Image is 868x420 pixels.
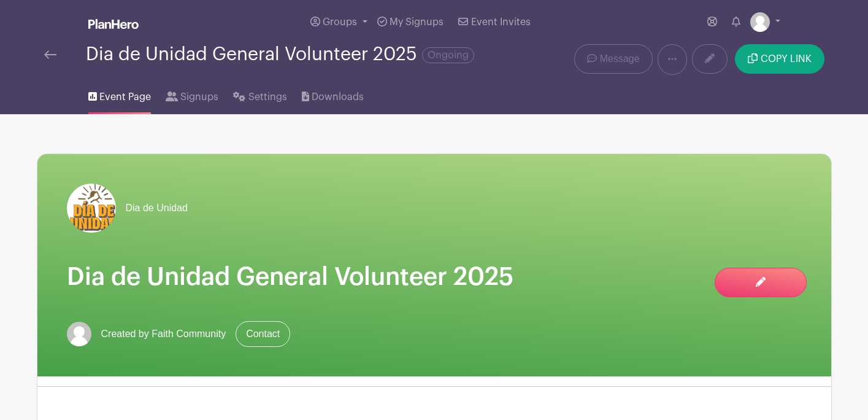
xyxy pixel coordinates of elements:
[390,17,444,27] span: My Signups
[180,90,218,104] span: Signups
[761,54,812,64] span: COPY LINK
[67,262,802,292] h1: Dia de Unidad General Volunteer 2025
[88,75,151,114] a: Event Page
[422,47,474,63] span: Ongoing
[126,201,188,216] span: Dia de Unidad
[233,75,286,114] a: Settings
[471,17,531,27] span: Event Invites
[248,90,287,104] span: Settings
[88,19,139,29] img: logo_white-6c42ec7e38ccf1d336a20a19083b03d10ae64f83f12c07503d8b9e83406b4c7d.svg
[312,90,364,104] span: Downloads
[86,44,474,64] div: Dia de Unidad General Volunteer 2025
[750,12,770,32] img: default-ce2991bfa6775e67f084385cd625a349d9dcbb7a52a09fb2fda1e96e2d18dcdb.png
[323,17,357,27] span: Groups
[166,75,218,114] a: Signups
[67,322,91,346] img: default-ce2991bfa6775e67f084385cd625a349d9dcbb7a52a09fb2fda1e96e2d18dcdb.png
[735,44,824,74] button: COPY LINK
[44,50,56,59] img: back-arrow-29a5d9b10d5bd6ae65dc969a981735edf675c4d7a1fe02e03b50dbd4ba3cdb55.svg
[101,327,226,341] span: Created by Faith Community
[67,184,116,233] img: Dia-de-Unidad.png
[99,90,151,104] span: Event Page
[302,75,364,114] a: Downloads
[236,321,290,347] a: Contact
[574,44,652,74] a: Message
[600,52,640,66] span: Message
